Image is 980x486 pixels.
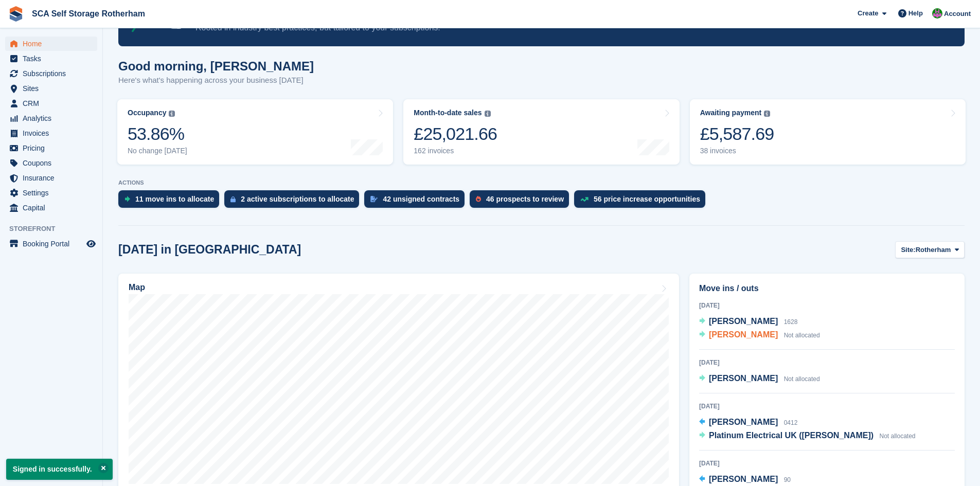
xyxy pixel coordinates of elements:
[23,237,84,251] span: Booking Portal
[699,416,797,429] a: [PERSON_NAME] 0412
[118,59,314,73] h1: Good morning, [PERSON_NAME]
[241,195,354,203] div: 2 active subscriptions to allocate
[118,190,224,213] a: 11 move ins to allocate
[916,245,951,255] span: Rotherham
[23,186,84,200] span: Settings
[118,75,314,86] p: Here's what's happening across your business [DATE]
[118,179,965,186] p: ACTIONS
[128,123,187,145] div: 53.86%
[364,190,470,213] a: 42 unsigned contracts
[470,190,574,213] a: 46 prospects to review
[5,66,97,81] a: menu
[690,99,966,165] a: Awaiting payment £5,587.69 38 invoices
[5,37,97,51] a: menu
[699,315,797,329] a: [PERSON_NAME] 1628
[135,195,214,203] div: 11 move ins to allocate
[23,156,84,170] span: Coupons
[23,201,84,215] span: Capital
[5,126,97,140] a: menu
[23,37,84,51] span: Home
[895,241,965,258] button: Site: Rotherham
[9,224,102,234] span: Storefront
[709,374,778,383] span: [PERSON_NAME]
[169,111,175,117] img: icon-info-grey-7440780725fd019a000dd9b08b2336e03edf1995a4989e88bcd33f0948082b44.svg
[485,111,491,117] img: icon-info-grey-7440780725fd019a000dd9b08b2336e03edf1995a4989e88bcd33f0948082b44.svg
[6,459,113,480] p: Signed in successfully.
[699,282,955,295] h2: Move ins / outs
[118,243,301,257] h2: [DATE] in [GEOGRAPHIC_DATA]
[129,283,145,292] h2: Map
[5,201,97,215] a: menu
[370,196,378,202] img: contract_signature_icon-13c848040528278c33f63329250d36e43548de30e8caae1d1a13099fd9432cc5.svg
[5,51,97,66] a: menu
[383,195,459,203] div: 42 unsigned contracts
[23,141,84,155] span: Pricing
[23,81,84,96] span: Sites
[699,429,916,443] a: Platinum Electrical UK ([PERSON_NAME]) Not allocated
[784,375,820,383] span: Not allocated
[764,111,770,117] img: icon-info-grey-7440780725fd019a000dd9b08b2336e03edf1995a4989e88bcd33f0948082b44.svg
[858,8,878,19] span: Create
[486,195,564,203] div: 46 prospects to review
[699,459,955,468] div: [DATE]
[124,196,130,202] img: move_ins_to_allocate_icon-fdf77a2bb77ea45bf5b3d319d69a93e2d87916cf1d5bf7949dd705db3b84f3ca.svg
[230,196,236,203] img: active_subscription_to_allocate_icon-d502201f5373d7db506a760aba3b589e785aa758c864c3986d89f69b8ff3...
[403,99,679,165] a: Month-to-date sales £25,021.66 162 invoices
[699,372,820,386] a: [PERSON_NAME] Not allocated
[117,99,393,165] a: Occupancy 53.86% No change [DATE]
[709,431,874,440] span: Platinum Electrical UK ([PERSON_NAME])
[5,141,97,155] a: menu
[5,96,97,111] a: menu
[901,245,915,255] span: Site:
[699,301,955,310] div: [DATE]
[700,123,774,145] div: £5,587.69
[580,197,589,202] img: price_increase_opportunities-93ffe204e8149a01c8c9dc8f82e8f89637d9d84a8eef4429ea346261dce0b2c0.svg
[23,66,84,81] span: Subscriptions
[784,476,791,483] span: 90
[5,81,97,96] a: menu
[709,475,778,483] span: [PERSON_NAME]
[5,186,97,200] a: menu
[23,96,84,111] span: CRM
[700,147,774,155] div: 38 invoices
[476,196,481,202] img: prospect-51fa495bee0391a8d652442698ab0144808aea92771e9ea1ae160a38d050c398.svg
[784,318,798,326] span: 1628
[574,190,710,213] a: 56 price increase opportunities
[128,109,166,117] div: Occupancy
[699,329,820,342] a: [PERSON_NAME] Not allocated
[908,8,923,19] span: Help
[709,330,778,339] span: [PERSON_NAME]
[944,9,971,19] span: Account
[23,111,84,125] span: Analytics
[5,237,97,251] a: menu
[700,109,762,117] div: Awaiting payment
[932,8,942,19] img: Sarah Race
[5,156,97,170] a: menu
[699,402,955,411] div: [DATE]
[880,433,916,440] span: Not allocated
[23,126,84,140] span: Invoices
[709,317,778,326] span: [PERSON_NAME]
[23,171,84,185] span: Insurance
[5,171,97,185] a: menu
[23,51,84,66] span: Tasks
[699,358,955,367] div: [DATE]
[85,238,97,250] a: Preview store
[28,5,149,22] a: SCA Self Storage Rotherham
[414,147,497,155] div: 162 invoices
[784,419,798,426] span: 0412
[224,190,364,213] a: 2 active subscriptions to allocate
[709,418,778,426] span: [PERSON_NAME]
[5,111,97,125] a: menu
[8,6,24,22] img: stora-icon-8386f47178a22dfd0bd8f6a31ec36ba5ce8667c1dd55bd0f319d3a0aa187defe.svg
[128,147,187,155] div: No change [DATE]
[414,109,482,117] div: Month-to-date sales
[414,123,497,145] div: £25,021.66
[594,195,700,203] div: 56 price increase opportunities
[784,332,820,339] span: Not allocated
